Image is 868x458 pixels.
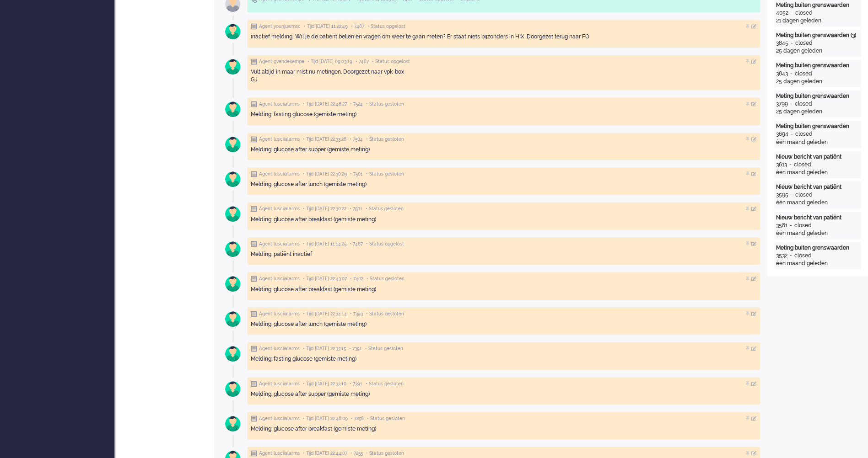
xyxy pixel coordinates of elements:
div: - [788,100,795,108]
img: avatar [221,55,244,78]
span: • 7402 [350,276,363,282]
div: closed [795,70,812,78]
span: • Status opgelost [367,23,405,30]
span: • Status gesloten [366,171,404,177]
img: ic_note_grey.svg [251,381,257,387]
img: ic_note_grey.svg [251,346,257,352]
span: • 7393 [350,311,363,317]
span: • 7391 [349,346,362,352]
div: - [788,70,795,78]
span: • 7255 [350,450,363,457]
span: • Status gesloten [366,381,404,387]
div: inactief melding, Wil je de patiënt bellen en vragen om weer te gaan meten? Er staat niets bijzon... [251,33,757,41]
img: avatar [221,308,244,330]
div: Melding: glucose after breakfast (gemiste meting) [251,286,757,293]
div: 3799 [776,100,788,108]
span: Agent lusciialarms [259,206,300,212]
span: • 7501 [350,206,362,212]
span: • 7504 [350,136,363,143]
span: • Status gesloten [365,346,403,352]
div: één maand geleden [776,199,859,207]
img: ic_note_grey.svg [251,241,257,247]
div: Meting buiten grenswaarden [776,92,859,100]
img: ic_note_grey.svg [251,415,257,422]
div: - [788,191,795,199]
div: 21 dagen geleden [776,17,859,25]
span: • 7501 [350,171,363,177]
span: Agent lusciialarms [259,276,300,282]
span: • Tijd [DATE] 22:33:26 [303,136,346,143]
div: Meting buiten grenswaarden [776,62,859,69]
span: Agent lusciialarms [259,136,300,143]
div: 25 dagen geleden [776,47,859,55]
span: Agent gvandekempe [259,59,304,65]
div: Meting buiten grenswaarden [776,1,859,9]
div: één maand geleden [776,169,859,176]
span: • Tijd [DATE] 22:44:07 [303,450,347,457]
span: • Status gesloten [367,415,405,422]
div: 4052 [776,9,788,17]
span: • Tijd [DATE] 22:48:27 [303,101,347,107]
div: 3532 [776,252,787,260]
div: Melding: glucose after breakfast (gemiste meting) [251,216,757,224]
div: closed [795,130,813,138]
span: • Tijd [DATE] 09:03:19 [307,59,352,65]
span: • Status gesloten [367,276,404,282]
img: ic_note_grey.svg [251,23,257,30]
span: • 7487 [351,23,364,30]
div: Meting buiten grenswaarden (3) [776,32,859,39]
div: - [787,161,794,169]
span: • 7487 [350,241,363,247]
img: avatar [221,238,244,261]
div: Melding: fasting glucose (gemiste meting) [251,355,757,363]
div: closed [795,191,813,199]
span: Agent lusciialarms [259,381,300,387]
div: closed [795,100,812,108]
div: Nieuw bericht van patiënt [776,153,859,161]
span: • Tijd [DATE] 11:22:49 [304,23,348,30]
span: • Tijd [DATE] 22:46:09 [303,415,348,422]
span: • Tijd [DATE] 22:43:07 [303,276,347,282]
div: 25 dagen geleden [776,78,859,85]
div: Melding: fasting glucose (gemiste meting) [251,111,757,118]
div: - [787,222,794,229]
img: ic_note_grey.svg [251,59,257,65]
div: - [788,9,795,17]
div: één maand geleden [776,229,859,237]
span: • Tijd [DATE] 22:34:14 [303,311,347,317]
div: 3613 [776,161,787,169]
body: Rich Text Area. Press ALT-0 for help. [4,4,534,20]
span: • Tijd [DATE] 22:30:29 [303,171,347,177]
img: avatar [221,20,244,43]
div: Melding: glucose after supper (gemiste meting) [251,390,757,398]
div: - [788,39,795,47]
img: ic_note_grey.svg [251,276,257,282]
div: 3595 [776,191,788,199]
div: closed [794,161,811,169]
div: closed [795,9,813,17]
img: ic_note_grey.svg [251,450,257,457]
img: avatar [221,342,244,365]
div: Melding: glucose after supper (gemiste meting) [251,146,757,154]
div: Melding: glucose after lunch (gemiste meting) [251,320,757,328]
span: Agent lusciialarms [259,415,300,422]
div: closed [795,39,813,47]
div: - [788,130,795,138]
span: • Status gesloten [366,206,404,212]
div: closed [794,222,812,229]
div: Meting buiten grenswaarden [776,122,859,130]
img: avatar [221,168,244,191]
span: • 7258 [351,415,364,422]
img: ic_note_grey.svg [251,311,257,317]
img: avatar [221,272,244,295]
span: Agent lusciialarms [259,346,300,352]
span: • Status opgelost [372,59,410,65]
span: Agent lusciialarms [259,311,300,317]
img: ic_note_grey.svg [251,136,257,143]
div: 25 dagen geleden [776,108,859,116]
div: Melding: glucose after breakfast (gemiste meting) [251,425,757,433]
div: Melding: patiënt inactief [251,250,757,258]
span: Agent lusciialarms [259,101,300,107]
div: Melding: glucose after lunch (gemiste meting) [251,181,757,188]
span: • Status gesloten [366,450,404,457]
